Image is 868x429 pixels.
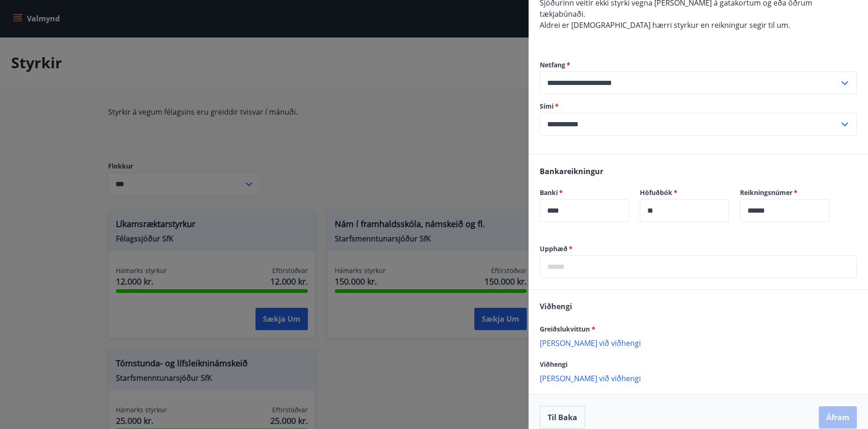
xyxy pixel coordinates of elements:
span: Aldrei er [DEMOGRAPHIC_DATA] hærri styrkur en reikningur segir til um. [540,20,790,30]
label: Sími [540,102,857,111]
label: Banki [540,188,629,197]
label: Höfuðbók [640,188,729,197]
p: [PERSON_NAME] við viðhengi [540,338,857,347]
p: [PERSON_NAME] við viðhengi [540,373,857,383]
button: Til baka [540,406,585,429]
label: Upphæð [540,244,857,253]
label: Netfang [540,60,857,70]
div: Upphæð [540,255,857,278]
span: Greiðslukvittun [540,325,595,333]
span: Viðhengi [540,360,568,369]
span: Bankareikningur [540,166,603,176]
span: Viðhengi [540,301,572,312]
label: Reikningsnúmer [740,188,829,197]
